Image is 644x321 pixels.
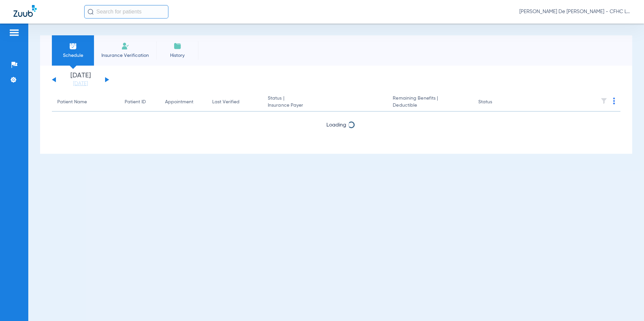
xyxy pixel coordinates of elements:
[60,72,101,87] li: [DATE]
[268,102,382,109] span: Insurance Payer
[57,99,114,106] div: Patient Name
[125,99,146,106] div: Patient ID
[262,93,387,112] th: Status |
[121,42,129,50] img: Manual Insurance Verification
[99,52,151,59] span: Insurance Verification
[393,102,467,109] span: Deductible
[165,99,193,106] div: Appointment
[84,5,168,19] input: Search for patients
[69,42,77,50] img: Schedule
[161,52,193,59] span: History
[212,99,257,106] div: Last Verified
[212,99,239,106] div: Last Verified
[601,98,607,104] img: filter.svg
[613,98,615,104] img: group-dot-blue.svg
[473,93,518,112] th: Status
[326,122,346,128] span: Loading
[165,99,201,106] div: Appointment
[13,5,37,17] img: Zuub Logo
[519,8,631,15] span: [PERSON_NAME] De [PERSON_NAME] - CFHC Lake Wales Dental
[387,93,473,112] th: Remaining Benefits |
[173,42,182,50] img: History
[125,99,154,106] div: Patient ID
[60,80,101,87] a: [DATE]
[326,140,346,146] span: Loading
[57,52,89,59] span: Schedule
[88,9,94,15] img: Search Icon
[57,99,87,106] div: Patient Name
[9,29,20,37] img: hamburger-icon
